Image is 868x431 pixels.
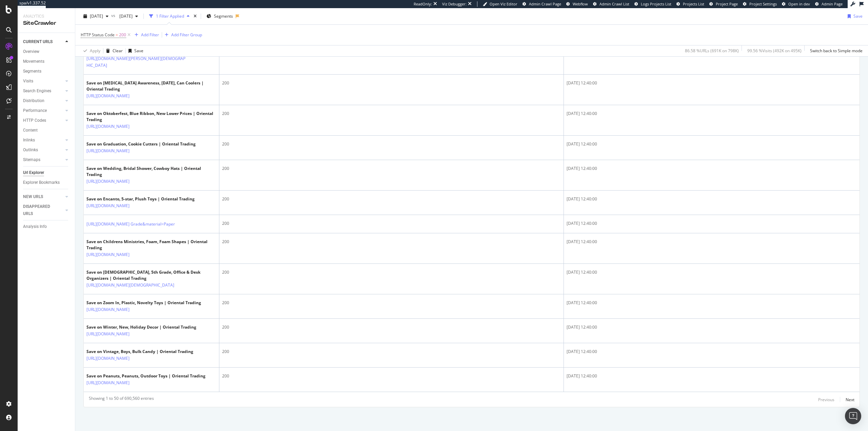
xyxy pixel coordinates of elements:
div: [DATE] 12:40:00 [567,239,857,245]
span: = [116,32,118,38]
span: Projects List [683,1,704,6]
div: Previous [818,397,834,403]
button: Segments [204,11,236,22]
a: [URL][DOMAIN_NAME] [86,93,130,99]
a: Movements [23,58,70,65]
div: Content [23,127,38,134]
div: 200 [222,300,561,306]
div: Outlinks [23,146,38,154]
div: Apply [90,48,100,54]
div: Inlinks [23,137,35,144]
a: Projects List [676,1,704,7]
div: HTTP Codes [23,117,46,124]
div: Showing 1 to 50 of 690,560 entries [89,395,154,404]
span: Open Viz Editor [490,1,517,6]
div: [DATE] 12:40:00 [567,269,857,275]
a: NEW URLS [23,193,63,200]
a: Project Page [709,1,738,7]
a: Open in dev [782,1,810,7]
a: [URL][DOMAIN_NAME][DEMOGRAPHIC_DATA] [86,282,174,289]
div: [DATE] 12:40:00 [567,349,857,355]
a: Analysis Info [23,223,70,230]
div: 200 [222,349,561,355]
span: Webflow [573,1,588,6]
button: 1 Filter Applied [146,11,192,22]
div: [DATE] 12:40:00 [567,80,857,86]
a: Segments [23,68,70,75]
a: [URL][DOMAIN_NAME] [86,331,130,337]
div: Switch back to Simple mode [810,48,863,54]
a: [URL][DOMAIN_NAME] [86,178,130,185]
a: [URL][DOMAIN_NAME] Grade&material=Paper [86,221,175,228]
a: Open Viz Editor [483,1,517,7]
a: Logs Projects List [634,1,671,7]
div: Next [846,397,854,403]
button: Previous [818,395,834,404]
span: vs [111,13,117,18]
div: times [192,13,198,20]
a: Project Settings [743,1,777,7]
div: Distribution [23,97,44,104]
span: Open in dev [788,1,810,6]
div: Add Filter Group [171,32,202,38]
a: Visits [23,78,63,85]
div: Save on [DEMOGRAPHIC_DATA], 5th Grade, Office & Desk Organizers | Oriental Trading [86,269,216,281]
span: 200 [119,30,126,40]
a: [URL][DOMAIN_NAME] [86,202,130,209]
span: Project Settings [749,1,777,6]
div: Save on Wedding, Bridal Shower, Cowboy Hats | Oriental Trading [86,165,216,178]
a: [URL][DOMAIN_NAME] [86,123,130,130]
button: Clear [103,45,123,56]
a: [URL][DOMAIN_NAME] [86,355,130,362]
div: 200 [222,269,561,275]
button: Save [126,45,143,56]
a: Outlinks [23,146,63,154]
div: Save [134,48,143,54]
div: Visits [23,78,33,85]
div: Analytics [23,14,70,19]
a: Overview [23,48,70,55]
a: [URL][DOMAIN_NAME] [86,379,130,386]
div: 200 [222,324,561,330]
div: Overview [23,48,39,55]
div: Save on Graduation, Cookie Cutters | Oriental Trading [86,141,196,147]
div: Search Engines [23,87,51,95]
span: 2025 Sep. 19th [117,13,133,19]
div: [DATE] 12:40:00 [567,141,857,147]
div: Viz Debugger: [442,1,467,7]
div: Save on Oktoberfest, Blue Ribbon, New Lower Prices | Oriental Trading [86,111,216,123]
a: Webflow [566,1,588,7]
div: 200 [222,165,561,172]
div: NEW URLS [23,193,43,200]
a: Explorer Bookmarks [23,179,70,186]
div: 99.56 % Visits ( 492K on 495K ) [747,48,802,54]
button: Save [845,11,863,22]
a: DISAPPEARED URLS [23,203,63,217]
div: Save on Vintage, Boys, Bulk Candy | Oriental Trading [86,349,193,355]
button: Switch back to Simple mode [807,45,863,56]
span: Admin Crawl Page [529,1,561,6]
div: 200 [222,80,561,86]
div: Analysis Info [23,223,47,230]
button: Add Filter Group [162,31,202,39]
div: Add Filter [141,32,159,38]
span: Admin Crawl List [599,1,629,6]
div: [DATE] 12:40:00 [567,324,857,330]
div: Performance [23,107,47,114]
a: [URL][DOMAIN_NAME] [86,306,130,313]
div: 200 [222,220,561,227]
div: 200 [222,239,561,245]
button: Add Filter [132,31,159,39]
div: Save on Peanuts, Peanuts, Outdoor Toys | Oriental Trading [86,373,205,379]
a: Search Engines [23,87,63,95]
button: Apply [81,45,100,56]
a: Inlinks [23,137,63,144]
button: [DATE] [81,11,111,22]
div: ReadOnly: [414,1,432,7]
div: Open Intercom Messenger [845,408,861,424]
a: [URL][DOMAIN_NAME][PERSON_NAME][DEMOGRAPHIC_DATA] [86,55,187,69]
span: Admin Page [822,1,843,6]
div: DISAPPEARED URLS [23,203,57,217]
div: Sitemaps [23,156,40,163]
div: Save on Winter, New, Holiday Decor | Oriental Trading [86,324,196,330]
